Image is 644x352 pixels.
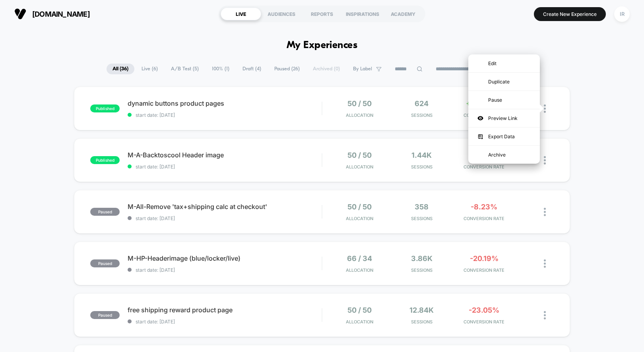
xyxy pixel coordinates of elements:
span: 3.86k [411,254,433,263]
span: Draft ( 4 ) [237,64,267,74]
span: CONVERSION RATE [455,216,513,221]
span: M-A-Backtoscool Header image [128,151,322,159]
span: Allocation [346,164,373,170]
div: Edit [468,54,540,72]
img: close [544,156,546,164]
span: [DOMAIN_NAME] [32,10,90,18]
span: Paused ( 26 ) [268,64,306,74]
div: Export Data [468,128,540,145]
span: start date: [DATE] [128,215,322,221]
img: close [544,259,546,268]
span: Live ( 6 ) [136,64,164,74]
span: A/B Test ( 5 ) [165,64,205,74]
div: Preview Link [468,109,540,127]
span: 66 / 34 [347,254,372,263]
span: dynamic buttons product pages [128,99,322,107]
span: Allocation [346,319,373,325]
div: INSPIRATIONS [342,8,383,20]
span: published [90,104,120,112]
button: IR [612,6,632,22]
span: 12.84k [409,306,434,314]
span: Sessions [392,112,451,118]
span: CONVERSION RATE [455,112,513,118]
h1: My Experiences [287,40,358,51]
img: close [544,311,546,319]
div: REPORTS [302,8,342,20]
span: paused [90,259,120,267]
span: CONVERSION RATE [455,319,513,325]
span: Allocation [346,267,373,273]
span: paused [90,311,120,319]
img: Visually logo [14,8,26,20]
div: Duplicate [468,73,540,91]
span: -23.05% [469,306,499,314]
span: -8.23% [471,203,497,211]
button: Create New Experience [534,7,606,21]
span: paused [90,208,120,216]
div: IR [614,6,630,22]
div: AUDIENCES [261,8,302,20]
div: ACADEMY [383,8,423,20]
span: CONVERSION RATE [455,164,513,170]
span: 100% ( 1 ) [206,64,235,74]
span: CONVERSION RATE [455,267,513,273]
span: 50 / 50 [347,99,372,108]
span: -20.19% [470,254,499,263]
span: start date: [DATE] [128,112,322,118]
span: 50 / 50 [347,306,372,314]
span: start date: [DATE] [128,267,322,273]
button: [DOMAIN_NAME] [12,8,92,20]
span: By Label [353,66,372,72]
span: free shipping reward product page [128,306,322,314]
span: M-All-Remove 'tax+shipping calc at checkout' [128,203,322,211]
span: 50 / 50 [347,151,372,159]
span: Allocation [346,112,373,118]
div: LIVE [221,8,261,20]
div: Archive [468,146,540,164]
span: 358 [415,203,429,211]
span: 624 [415,99,429,108]
span: Sessions [392,319,451,325]
span: published [90,156,120,164]
span: Sessions [392,164,451,170]
span: Allocation [346,216,373,221]
img: close [544,208,546,216]
img: close [544,104,546,113]
span: Sessions [392,267,451,273]
span: 50 / 50 [347,203,372,211]
span: start date: [DATE] [128,164,322,170]
span: M-HP-Headerimage (blue/locker/live) [128,254,322,262]
span: All ( 36 ) [107,64,134,74]
div: Pause [468,91,540,109]
span: Sessions [392,216,451,221]
span: 1.44k [411,151,432,159]
span: start date: [DATE] [128,319,322,325]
